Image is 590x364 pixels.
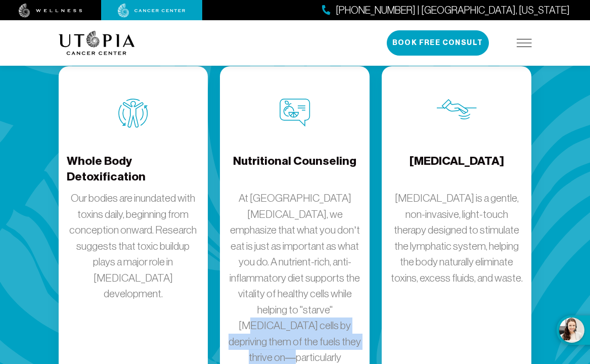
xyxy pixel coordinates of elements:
img: icon-hamburger [517,39,532,47]
span: [PHONE_NUMBER] | [GEOGRAPHIC_DATA], [US_STATE] [336,3,570,18]
p: Our bodies are inundated with toxins daily, beginning from conception onward. Research suggests t... [67,190,200,302]
img: Nutritional Counseling [280,99,310,127]
img: Lymphatic Massage [437,99,477,120]
img: cancer center [118,4,186,18]
h4: Nutritional Counseling [233,153,356,186]
img: Whole Body Detoxification [118,99,148,128]
p: [MEDICAL_DATA] is a gentle, non-invasive, light-touch therapy designed to stimulate the lymphatic... [390,190,523,286]
img: logo [59,31,135,55]
a: [PHONE_NUMBER] | [GEOGRAPHIC_DATA], [US_STATE] [322,3,570,18]
img: wellness [19,4,82,18]
button: Book Free Consult [387,30,489,56]
h4: [MEDICAL_DATA] [410,153,504,186]
h4: Whole Body Detoxification [67,153,200,186]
